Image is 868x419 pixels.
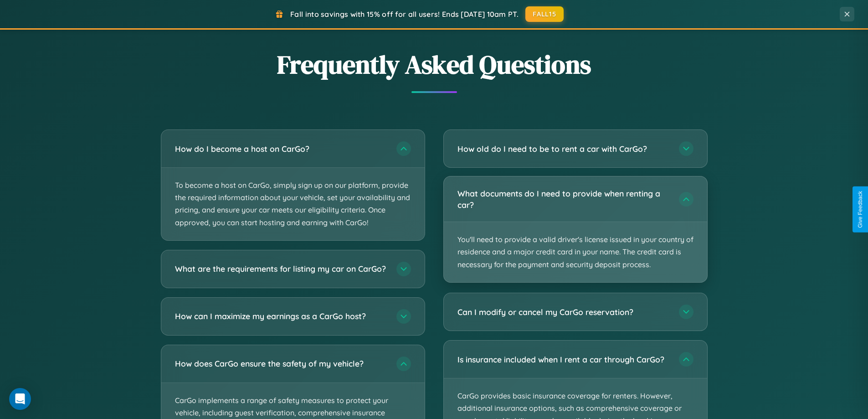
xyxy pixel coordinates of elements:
[175,143,387,155] h3: How do I become a host on CarGo?
[9,388,31,410] div: Open Intercom Messenger
[290,10,519,19] span: Fall into savings with 15% off for all users! Ends [DATE] 10am PT.
[444,222,707,282] p: You'll need to provide a valid driver's license issued in your country of residence and a major c...
[525,6,564,22] button: FALL15
[175,263,387,274] h3: What are the requirements for listing my car on CarGo?
[161,47,708,82] h2: Frequently Asked Questions
[161,168,425,240] p: To become a host on CarGo, simply sign up on our platform, provide the required information about...
[457,143,670,155] h3: How old do I need to be to rent a car with CarGo?
[857,191,863,228] div: Give Feedback
[457,354,670,365] h3: Is insurance included when I rent a car through CarGo?
[457,188,670,210] h3: What documents do I need to provide when renting a car?
[457,306,670,318] h3: Can I modify or cancel my CarGo reservation?
[175,310,387,322] h3: How can I maximize my earnings as a CarGo host?
[175,358,387,369] h3: How does CarGo ensure the safety of my vehicle?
